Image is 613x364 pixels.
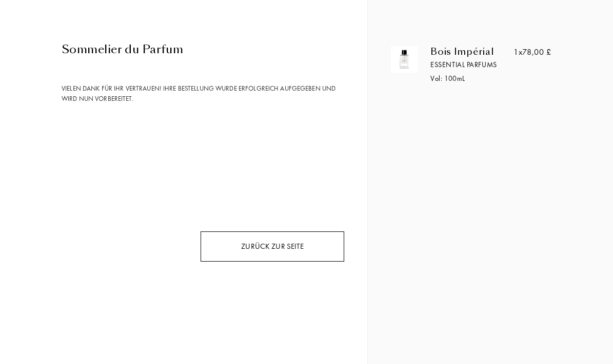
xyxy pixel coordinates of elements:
div: Sommelier du Parfum [62,41,344,58]
div: 78,00 £ [513,46,551,58]
div: Zurück zur Seite [201,231,344,262]
div: Essential Parfums [430,59,525,70]
div: Bois Impérial [430,46,525,57]
span: 1x [513,47,522,57]
div: Vielen Dank für Ihr Vertrauen! Ihre Bestellung wurde erfolgreich aufgegeben und wird nun vorberei... [62,83,344,103]
div: Vol: 100 mL [430,73,525,84]
img: 2KMPROCCLW.png [393,49,415,70]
